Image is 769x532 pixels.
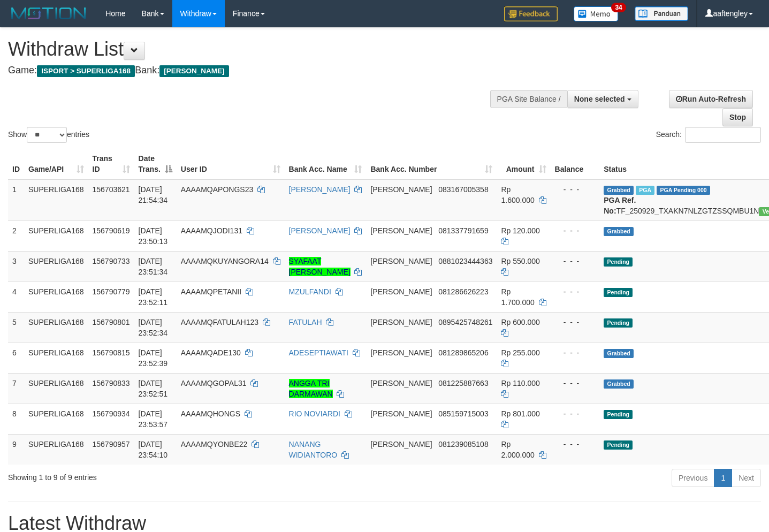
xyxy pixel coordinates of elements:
a: Stop [722,108,753,126]
td: SUPERLIGA168 [24,251,88,282]
span: [DATE] 23:52:39 [139,348,168,368]
div: - - - [555,317,596,328]
div: Showing 1 to 9 of 9 entries [8,468,313,483]
a: Previous [672,469,714,487]
img: MOTION_logo.png [8,5,89,21]
h1: Withdraw List [8,39,502,60]
a: [PERSON_NAME] [289,226,351,235]
td: 9 [8,434,24,465]
span: Copy 081239085108 to clipboard [438,440,488,449]
span: Copy 081225887663 to clipboard [438,379,488,387]
div: - - - [555,286,596,297]
span: Copy 085159715003 to clipboard [438,409,488,418]
td: SUPERLIGA168 [24,179,88,221]
td: SUPERLIGA168 [24,343,88,373]
span: [PERSON_NAME] [370,379,432,387]
span: Rp 1.600.000 [501,185,534,204]
div: PGA Site Balance / [490,90,567,108]
div: - - - [555,225,596,236]
span: Grabbed [604,186,634,195]
span: [DATE] 23:53:57 [139,409,168,429]
label: Search: [656,127,761,143]
a: Next [732,469,761,487]
span: Pending [604,410,633,419]
th: User ID: activate to sort column ascending [177,149,285,179]
div: - - - [555,439,596,450]
span: 156790733 [93,257,130,265]
span: [PERSON_NAME] [370,318,432,326]
select: Showentries [27,127,67,143]
td: SUPERLIGA168 [24,373,88,404]
input: Search: [685,127,761,143]
label: Show entries [8,127,89,143]
span: Copy 081286626223 to clipboard [438,287,488,296]
span: 156790934 [93,409,130,418]
span: Pending [604,318,633,328]
th: Trans ID: activate to sort column ascending [88,149,134,179]
th: Bank Acc. Number: activate to sort column ascending [366,149,497,179]
span: AAAAMQHONGS [181,409,240,418]
span: [PERSON_NAME] [370,257,432,265]
th: Amount: activate to sort column ascending [497,149,550,179]
th: Date Trans.: activate to sort column descending [134,149,177,179]
span: Rp 600.000 [501,318,539,326]
div: - - - [555,184,596,195]
td: 1 [8,179,24,221]
th: Balance [551,149,600,179]
span: [DATE] 23:50:13 [139,226,168,246]
td: SUPERLIGA168 [24,221,88,251]
td: SUPERLIGA168 [24,282,88,312]
span: 156703621 [93,185,130,194]
span: AAAAMQJODI131 [181,226,242,235]
span: None selected [574,95,625,103]
span: ISPORT > SUPERLIGA168 [37,65,135,77]
span: [PERSON_NAME] [159,65,229,77]
span: Copy 081337791659 to clipboard [438,226,488,235]
span: Rp 110.000 [501,379,539,387]
span: [PERSON_NAME] [370,409,432,418]
span: 156790957 [93,440,130,449]
a: SYAFAAT [PERSON_NAME] [289,257,351,276]
span: Copy 0895425748261 to clipboard [438,318,492,326]
span: [DATE] 21:54:34 [139,185,168,204]
span: AAAAMQYONBE22 [181,440,248,449]
span: Rp 120.000 [501,226,539,235]
a: MZULFANDI [289,287,331,296]
span: 156790833 [93,379,130,387]
th: Game/API: activate to sort column ascending [24,149,88,179]
button: None selected [567,90,638,108]
td: 5 [8,312,24,343]
div: - - - [555,378,596,389]
td: 6 [8,343,24,373]
span: Marked by aafchhiseyha [636,186,654,195]
a: ANGGA TRI DARMAWAN [289,379,333,398]
span: 156790815 [93,348,130,357]
span: [DATE] 23:51:34 [139,257,168,276]
span: Rp 550.000 [501,257,539,265]
td: 7 [8,373,24,404]
span: Copy 0881023444363 to clipboard [438,257,492,265]
span: AAAAMQFATULAH123 [181,318,258,326]
span: 156790801 [93,318,130,326]
span: Copy 083167005358 to clipboard [438,185,488,194]
span: [PERSON_NAME] [370,348,432,357]
span: Rp 255.000 [501,348,539,357]
td: 2 [8,221,24,251]
span: [DATE] 23:52:34 [139,318,168,337]
a: Run Auto-Refresh [669,90,753,108]
td: 4 [8,282,24,312]
span: Pending [604,288,633,297]
a: 1 [714,469,732,487]
td: SUPERLIGA168 [24,312,88,343]
img: panduan.png [635,6,688,21]
img: Button%20Memo.svg [574,6,619,21]
span: Grabbed [604,227,634,236]
h4: Game: Bank: [8,65,502,76]
span: Grabbed [604,349,634,358]
span: [DATE] 23:52:11 [139,287,168,307]
th: ID [8,149,24,179]
span: 34 [611,3,626,12]
div: - - - [555,256,596,267]
a: FATULAH [289,318,322,326]
div: - - - [555,347,596,358]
